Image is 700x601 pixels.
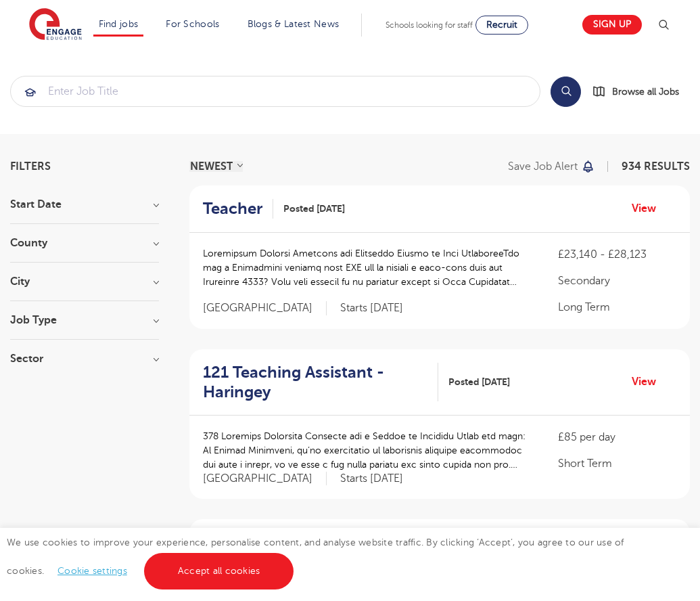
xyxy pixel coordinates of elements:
p: Save job alert [508,161,578,172]
h2: Teacher [203,199,262,219]
p: Long Term [558,299,676,315]
input: Submit [11,76,540,106]
span: Schools looking for staff [386,20,473,30]
p: Secondary [558,273,676,289]
p: Loremipsum Dolorsi Ametcons adi Elitseddo Eiusmo te Inci UtlaboreeTdo mag a Enimadmini veniamq no... [203,246,531,289]
span: [GEOGRAPHIC_DATA] [203,472,327,486]
span: [GEOGRAPHIC_DATA] [203,301,327,315]
a: View [632,200,666,217]
h3: County [10,238,159,248]
a: Cookie settings [57,566,127,576]
a: Accept all cookies [144,553,294,589]
p: £85 per day [558,429,676,445]
a: For Schools [166,19,219,29]
h3: City [10,276,159,287]
span: We use cookies to improve your experience, personalise content, and analyse website traffic. By c... [7,537,624,576]
h3: Sector [10,353,159,364]
span: Filters [10,161,51,172]
p: Starts [DATE] [340,472,403,486]
a: View [632,373,666,391]
a: 121 Teaching Assistant - Haringey [203,363,438,402]
h2: 121 Teaching Assistant - Haringey [203,363,427,402]
span: Posted [DATE] [283,202,345,216]
span: Posted [DATE] [448,375,510,389]
a: Recruit [475,16,528,35]
a: Browse all Jobs [592,84,690,99]
div: Submit [10,76,540,107]
p: Short Term [558,455,676,472]
span: Recruit [486,20,517,30]
a: Sign up [582,15,642,35]
p: £23,140 - £28,123 [558,246,676,263]
p: Starts [DATE] [340,301,403,315]
button: Save job alert [508,161,595,172]
h3: Start Date [10,199,159,210]
button: Search [551,76,581,107]
span: Browse all Jobs [612,84,679,99]
span: 934 RESULTS [622,160,690,173]
img: Engage Education [29,8,82,42]
a: Teacher [203,199,273,219]
a: Find jobs [99,19,139,29]
p: 378 Loremips Dolorsita Consecte adi e Seddoe te Incididu Utlab etd magn: Al Enimad Minimveni, qu’... [203,429,531,472]
a: Blogs & Latest News [248,19,340,29]
h3: Job Type [10,315,159,326]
